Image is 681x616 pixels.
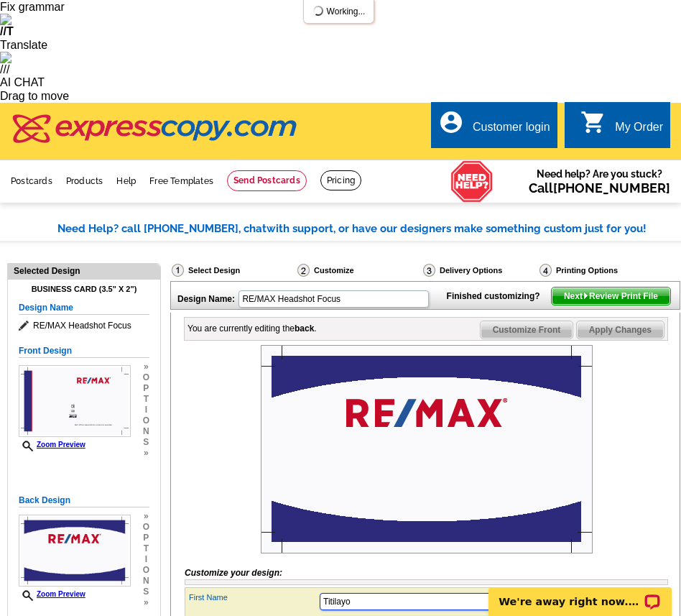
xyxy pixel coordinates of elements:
[297,264,310,277] img: Customize
[450,160,494,203] img: help
[143,522,149,533] span: o
[529,167,670,196] span: Need help? Are you stuck?
[447,291,549,301] strong: Finished customizing?
[580,119,663,137] a: shopping_cart My Order
[552,288,670,305] span: Next Review Print File
[185,568,282,578] i: Customize your design:
[295,323,314,334] b: back
[149,176,213,186] a: Free Templates
[481,321,573,339] span: Customize Front
[143,415,149,426] span: o
[143,554,149,565] span: i
[143,543,149,554] span: t
[189,592,318,604] label: First Name
[143,394,149,405] span: t
[8,264,160,277] div: Selected Design
[423,264,435,277] img: Delivery Options
[170,263,296,281] div: Select Design
[143,437,149,448] span: s
[116,176,136,186] a: Help
[11,176,52,186] a: Postcards
[19,318,149,333] span: RE/MAX Headshot Focus
[473,121,550,141] div: Customer login
[187,322,317,335] div: You are currently editing the .
[143,565,149,576] span: o
[539,264,552,277] img: Printing Options & Summary
[583,293,589,299] img: button-next-arrow-white.png
[19,285,149,294] h4: Business Card (3.5" x 2")
[177,294,235,304] strong: Design Name:
[261,345,593,553] img: Z18907572_00001_2.jpg
[422,263,538,277] div: Delivery Options
[66,176,103,186] a: Products
[19,301,149,315] h5: Design Name
[244,222,267,235] span: chat
[143,587,149,597] span: s
[143,448,149,459] span: »
[143,362,149,372] span: »
[19,494,149,507] h5: Back Design
[529,180,670,196] span: Call
[143,383,149,394] span: p
[19,590,85,598] a: Zoom Preview
[19,365,131,437] img: Z18907572_00001_1.jpg
[615,121,663,141] div: My Order
[143,372,149,383] span: o
[143,597,149,608] span: »
[296,263,422,281] div: Customize
[143,426,149,437] span: n
[143,405,149,415] span: i
[19,344,149,358] h5: Front Design
[538,263,666,277] div: Printing Options
[580,109,606,135] i: shopping_cart
[143,533,149,543] span: p
[438,109,464,135] i: account_circle
[19,515,131,587] img: Z18907572_00001_2.jpg
[553,180,670,196] a: [PHONE_NUMBER]
[172,264,184,277] img: Select Design
[577,321,664,339] span: Apply Changes
[479,571,681,616] iframe: LiveChat chat widget
[438,119,550,137] a: account_circle Customer login
[143,511,149,522] span: »
[143,576,149,587] span: n
[19,441,85,449] a: Zoom Preview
